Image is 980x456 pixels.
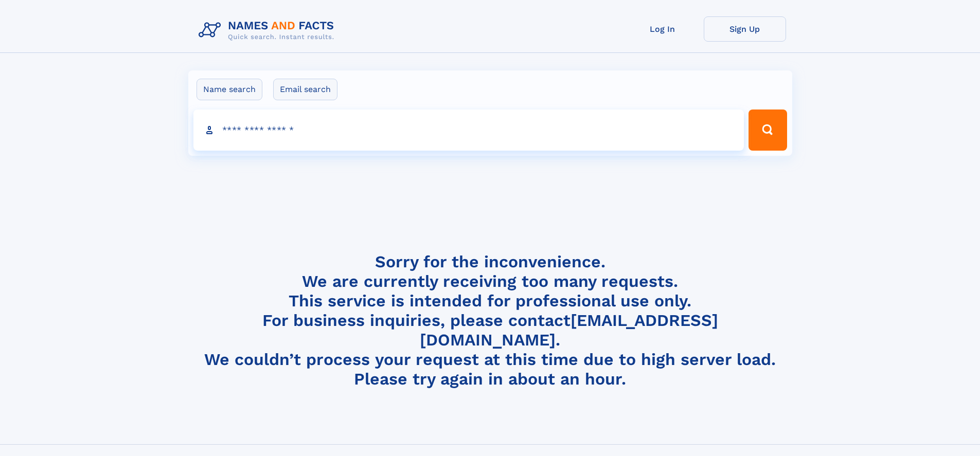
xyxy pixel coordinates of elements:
[704,16,786,42] a: Sign Up
[197,79,262,100] label: Name search
[420,311,718,350] a: [EMAIL_ADDRESS][DOMAIN_NAME]
[193,110,744,151] input: search input
[194,16,343,44] img: Logo Names and Facts
[621,16,704,42] a: Log In
[194,252,786,389] h4: Sorry for the inconvenience. We are currently receiving too many requests. This service is intend...
[273,79,337,100] label: Email search
[749,110,787,151] button: Search Button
